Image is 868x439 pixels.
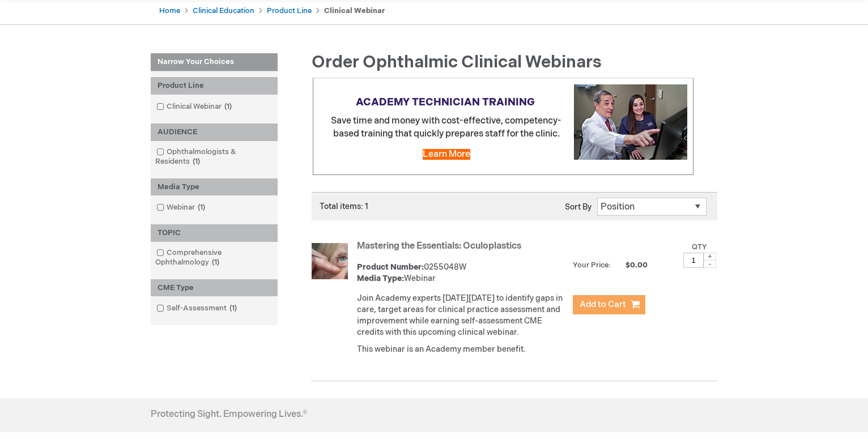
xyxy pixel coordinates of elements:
img: Explore cost-effective Academy technician training programs [574,84,687,160]
h4: Protecting Sight. Empowering Lives.® [151,410,307,420]
span: 1 [195,203,208,212]
div: AUDIENCE [151,123,278,141]
strong: Narrow Your Choices [151,53,278,71]
div: Product Line [151,77,278,95]
strong: ACADEMY TECHNICIAN TRAINING [356,96,535,108]
span: Total items: 1 [320,202,368,211]
span: 1 [227,304,240,313]
a: Webinar1 [154,202,210,213]
span: Order Ophthalmic Clinical Webinars [312,52,602,73]
strong: Product Number: [357,262,424,272]
input: Qty [683,253,704,268]
a: Comprehensive Ophthalmology1 [154,248,275,268]
span: 1 [222,102,235,111]
span: Add to Cart [580,299,626,310]
span: $0.00 [612,261,649,270]
strong: Your Price: [573,261,611,270]
div: 0255048W Webinar [357,262,567,284]
a: Clinical Webinar1 [154,101,236,112]
a: Ophthalmologists & Residents1 [154,147,275,167]
label: Sort By [565,202,592,212]
strong: Clinical Webinar [324,6,385,15]
a: Learn More [423,149,470,160]
a: Clinical Education [193,6,254,15]
a: Self-Assessment1 [154,303,241,314]
button: Add to Cart [573,295,645,314]
a: Mastering the Essentials: Oculoplastics [357,241,521,252]
img: Mastering the Essentials: Oculoplastics [312,243,348,279]
div: CME Type [151,279,278,297]
strong: Media Type: [357,274,404,283]
span: 1 [209,258,222,267]
p: Save time and money with cost-effective, competency-based training that quickly prepares staff fo... [319,115,688,141]
p: Join Academy experts [DATE][DATE] to identify gaps in care, target areas for clinical practice as... [357,293,567,338]
div: TOPIC [151,224,278,242]
p: This webinar is an Academy member benefit. [357,344,567,355]
label: Qty [692,242,707,252]
span: 1 [190,157,203,166]
a: Home [159,6,180,15]
div: Media Type [151,178,278,196]
a: Product Line [267,6,312,15]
